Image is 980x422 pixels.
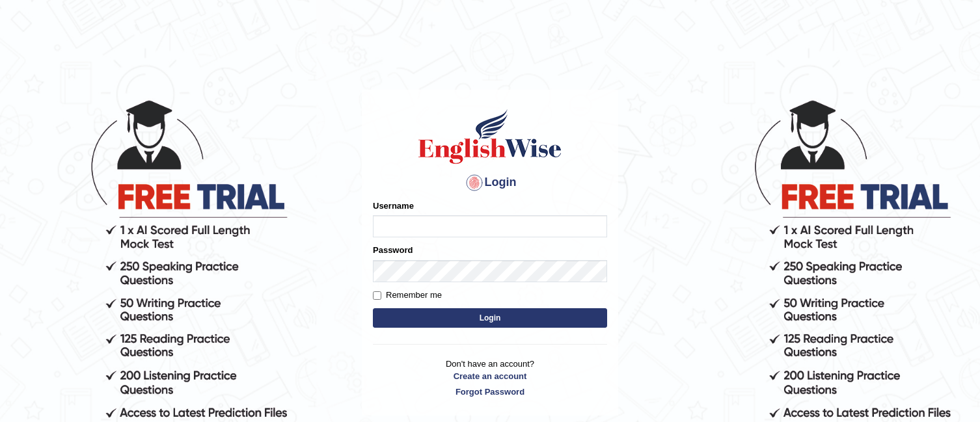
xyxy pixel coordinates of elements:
[373,386,607,398] a: Forgot Password
[416,107,564,166] img: Logo of English Wise sign in for intelligent practice with AI
[373,291,381,300] input: Remember me
[373,308,607,328] button: Login
[373,200,414,212] label: Username
[373,370,607,382] a: Create an account
[373,172,607,193] h4: Login
[373,289,442,302] label: Remember me
[373,358,607,398] p: Don't have an account?
[373,244,413,256] label: Password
